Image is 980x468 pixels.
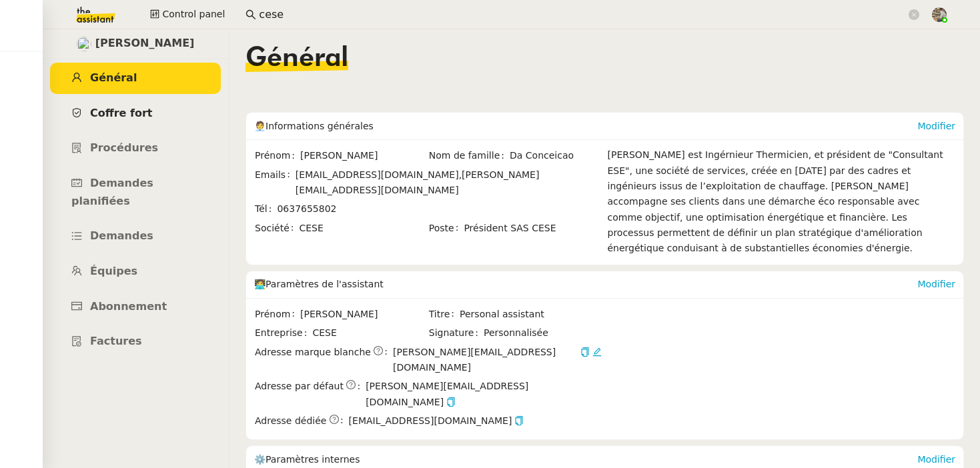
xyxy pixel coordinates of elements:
span: Signature [429,325,484,341]
a: Abonnement [50,291,221,323]
span: Procédures [90,141,158,154]
span: Prénom [255,307,300,322]
span: Prénom [255,148,300,163]
span: Nom de famille [429,148,510,163]
a: Modifier [917,454,955,465]
span: [PERSON_NAME][EMAIL_ADDRESS][DOMAIN_NAME] [296,169,540,195]
span: Factures [90,335,142,347]
span: Société [255,221,299,236]
span: Informations générales [266,121,374,131]
span: Control panel [162,7,225,22]
button: Control panel [142,5,233,24]
div: 🧑‍💻 [254,271,917,298]
span: Adresse dédiée [255,413,326,429]
span: Coffre fort [90,107,153,119]
span: 0637655802 [277,203,336,214]
input: Rechercher [259,6,906,24]
span: CESE [312,325,427,341]
div: 🧑‍💼 [254,113,917,139]
span: Abonnement [90,300,167,313]
span: Adresse marque blanche [255,345,371,360]
a: Procédures [50,133,221,164]
span: [PERSON_NAME] [95,35,195,53]
span: Demandes planifiées [71,177,153,207]
span: Da Conceicao [510,148,602,163]
span: CESE [299,221,427,236]
a: Général [50,63,221,94]
span: Général [246,45,348,72]
img: users%2FHIWaaSoTa5U8ssS5t403NQMyZZE3%2Favatar%2Fa4be050e-05fa-4f28-bbe7-e7e8e4788720 [77,37,91,51]
span: [PERSON_NAME] [300,148,428,163]
span: Entreprise [255,325,312,341]
span: Personal assistant [460,307,601,322]
span: [PERSON_NAME][EMAIL_ADDRESS][DOMAIN_NAME] [366,379,601,410]
a: Demandes [50,221,221,252]
span: Équipes [90,265,137,277]
span: Paramètres internes [266,454,360,465]
a: Équipes [50,256,221,287]
a: Demandes planifiées [50,168,221,217]
a: Modifier [917,121,955,131]
span: Paramètres de l'assistant [266,279,384,289]
div: [PERSON_NAME] est Ingérnieur Thermicien, et président de "Consultant ESE", une société de service... [608,147,956,256]
a: Coffre fort [50,98,221,129]
span: Adresse par défaut [255,379,344,394]
span: Personnalisée [484,325,548,341]
span: Tél [255,201,277,217]
span: [EMAIL_ADDRESS][DOMAIN_NAME] [349,413,524,429]
span: Emails [255,167,296,199]
span: Général [90,71,137,84]
span: Demandes [90,229,153,242]
a: Modifier [917,279,955,289]
img: 388bd129-7e3b-4cb1-84b4-92a3d763e9b7 [932,7,947,22]
span: [EMAIL_ADDRESS][DOMAIN_NAME], [296,169,462,180]
span: [PERSON_NAME] [300,307,428,322]
span: Titre [429,307,460,322]
span: Poste [429,221,464,236]
span: [PERSON_NAME][EMAIL_ADDRESS][DOMAIN_NAME] [393,345,577,376]
span: Président SAS CESE [464,221,601,236]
